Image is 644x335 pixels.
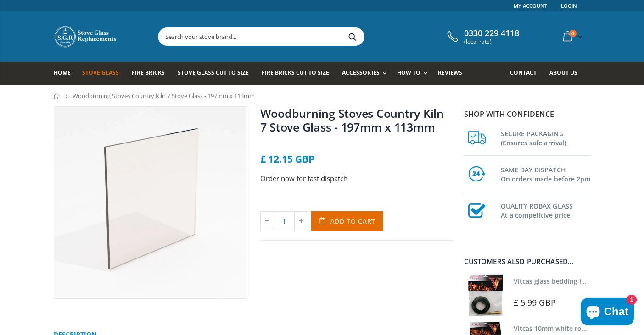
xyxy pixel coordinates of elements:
[342,28,363,45] button: Search
[549,62,584,85] a: About us
[501,200,591,220] h3: QUALITY ROBAX GLASS At a competitive price
[438,62,469,85] a: Reviews
[464,274,507,317] img: Vitcas stove glass bedding in tape
[262,62,336,85] a: Fire Bricks Cut To Size
[464,38,519,45] span: (local rate)
[510,69,537,77] span: Contact
[501,127,591,148] h3: SECURE PACKAGING (Ensures safe arrival)
[54,25,118,48] img: Stove Glass Replacement
[132,62,172,85] a: Fire Bricks
[82,69,119,77] span: Stove Glass
[260,105,444,135] a: Woodburning Stoves Country Kiln 7 Stove Glass - 197mm x 113mm
[342,62,391,85] a: Accessories
[438,69,462,77] span: Reviews
[54,93,61,99] a: Home
[260,173,453,184] p: Order now for fast dispatch
[397,69,420,77] span: How To
[178,69,249,77] span: Stove Glass Cut To Size
[54,62,78,85] a: Home
[262,69,329,77] span: Fire Bricks Cut To Size
[73,92,255,100] span: Woodburning Stoves Country Kiln 7 Stove Glass - 197mm x 113mm
[178,62,256,85] a: Stove Glass Cut To Size
[445,28,519,45] a: 0330 229 4118 (local rate)
[514,297,556,308] span: £ 5.99 GBP
[549,69,577,77] span: About us
[560,27,584,45] a: 0
[464,109,591,120] p: Shop with confidence
[330,217,376,225] span: Add to Cart
[260,153,314,165] span: £ 12.15 GBP
[54,107,246,298] img: squarestoveglass_36f70a67-20b3-40db-91e9-595ebfac41d4_800x_crop_center.webp
[510,62,543,85] a: Contact
[158,28,467,45] input: Search your stove brand...
[578,298,637,328] inbox-online-store-chat: Shopify online store chat
[501,164,591,184] h3: SAME DAY DISPATCH On orders made before 2pm
[464,28,519,38] span: 0330 229 4118
[82,62,126,85] a: Stove Glass
[311,211,383,231] button: Add to Cart
[569,30,577,37] span: 0
[132,69,165,77] span: Fire Bricks
[397,62,432,85] a: How To
[342,69,379,77] span: Accessories
[464,258,591,265] div: Customers also purchased...
[54,69,71,77] span: Home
